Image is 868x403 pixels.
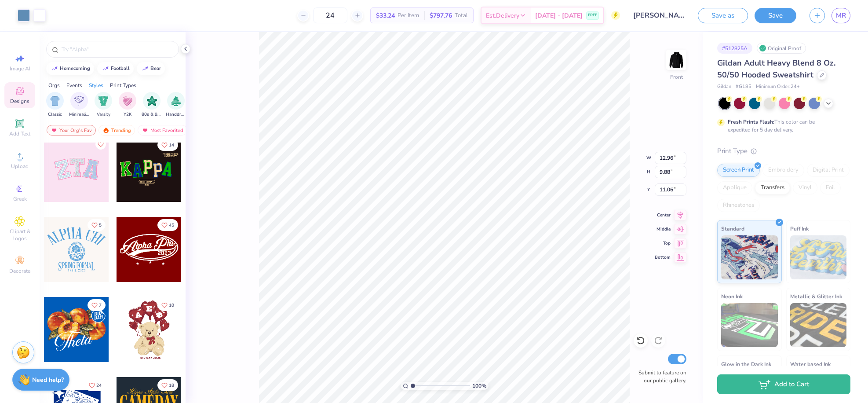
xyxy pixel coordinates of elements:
[119,92,136,118] button: filter button
[119,92,136,118] div: filter for Y2K
[721,359,771,369] span: Glow in the Dark Ink
[51,66,58,71] img: trend_line.gif
[721,292,743,301] span: Neon Ink
[588,12,597,18] span: FREE
[157,299,178,311] button: Like
[430,11,452,20] span: $797.76
[102,66,109,71] img: trend_line.gif
[50,96,60,106] img: Classic Image
[790,359,831,369] span: Water based Ink
[790,235,847,279] img: Puff Ink
[169,303,174,308] span: 10
[150,66,161,71] div: bear
[142,92,162,118] div: filter for 80s & 90s
[95,92,112,118] button: filter button
[60,66,90,71] div: homecoming
[398,11,419,20] span: Per Item
[169,383,174,388] span: 18
[46,92,64,118] button: filter button
[717,374,850,394] button: Add to Cart
[9,130,30,137] span: Add Text
[667,51,685,69] img: Front
[138,125,187,136] div: Most Favorited
[96,383,102,388] span: 24
[728,118,774,125] strong: Fresh Prints Flash:
[820,181,841,194] div: Foil
[757,43,806,54] div: Original Proof
[736,83,751,91] span: # G185
[717,43,752,54] div: # 512825A
[66,81,82,89] div: Events
[717,146,850,156] div: Print Type
[147,96,157,106] img: 80s & 90s Image
[313,7,347,23] input: – –
[98,125,135,136] div: Trending
[169,223,174,227] span: 45
[717,199,760,212] div: Rhinestones
[47,125,96,136] div: Your Org's Fav
[89,81,103,89] div: Styles
[755,181,790,194] div: Transfers
[69,92,89,118] div: filter for Minimalist
[97,111,110,118] span: Varsity
[486,11,519,20] span: Est. Delivery
[142,127,149,133] img: most_fav.gif
[832,8,850,23] a: MR
[110,81,136,89] div: Print Types
[166,111,186,118] span: Handdrawn
[95,92,112,118] div: filter for Varsity
[627,7,691,24] input: Untitled Design
[535,11,583,20] span: [DATE] - [DATE]
[472,382,486,390] span: 100 %
[157,219,178,231] button: Like
[793,181,817,194] div: Vinyl
[717,58,835,80] span: Gildan Adult Heavy Blend 8 Oz. 50/50 Hooded Sweatshirt
[48,111,62,118] span: Classic
[721,224,744,233] span: Standard
[88,219,106,231] button: Like
[721,235,778,279] img: Standard
[171,96,181,106] img: Handdrawn Image
[790,224,809,233] span: Puff Ink
[166,92,186,118] button: filter button
[10,98,29,105] span: Designs
[455,11,468,20] span: Total
[756,83,800,91] span: Minimum Order: 24 +
[790,292,842,301] span: Metallic & Glitter Ink
[32,376,64,384] strong: Need help?
[98,96,109,106] img: Varsity Image
[728,118,836,134] div: This color can be expedited for 5 day delivery.
[755,8,796,23] button: Save
[88,299,106,311] button: Like
[166,92,186,118] div: filter for Handdrawn
[655,254,671,260] span: Bottom
[69,111,89,118] span: Minimalist
[698,8,748,23] button: Save as
[790,303,847,347] img: Metallic & Glitter Ink
[48,81,60,89] div: Orgs
[97,62,134,75] button: football
[655,240,671,246] span: Top
[157,379,178,391] button: Like
[807,164,850,177] div: Digital Print
[717,83,731,91] span: Gildan
[99,223,102,227] span: 5
[123,96,132,106] img: Y2K Image
[74,96,84,106] img: Minimalist Image
[376,11,395,20] span: $33.24
[99,303,102,308] span: 7
[142,111,162,118] span: 80s & 90s
[142,66,149,71] img: trend_line.gif
[102,127,109,133] img: trending.gif
[717,164,760,177] div: Screen Print
[11,163,29,170] span: Upload
[4,228,35,242] span: Clipart & logos
[655,226,671,232] span: Middle
[13,195,27,202] span: Greek
[69,92,89,118] button: filter button
[836,11,846,21] span: MR
[46,92,64,118] div: filter for Classic
[721,303,778,347] img: Neon Ink
[46,62,94,75] button: homecoming
[142,92,162,118] button: filter button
